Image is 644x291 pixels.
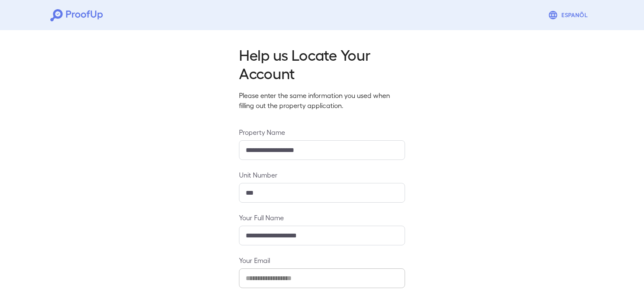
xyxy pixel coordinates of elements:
[239,170,405,180] label: Unit Number
[239,90,405,111] p: Please enter the same information you used when filling out the property application.
[239,127,405,137] label: Property Name
[239,45,405,82] h2: Help us Locate Your Account
[239,213,405,222] label: Your Full Name
[545,7,594,23] button: Espanõl
[239,255,405,265] label: Your Email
